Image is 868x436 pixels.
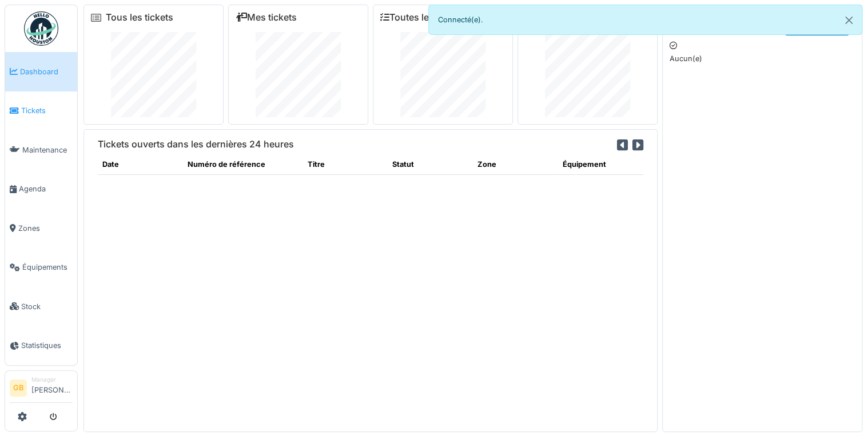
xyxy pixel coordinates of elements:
th: Statut [388,154,473,175]
th: Équipement [558,154,643,175]
p: Aucun(e) [670,53,855,64]
a: Tickets [5,91,77,131]
a: Tous les tickets [106,12,173,23]
a: Statistiques [5,326,77,366]
div: Manager [31,375,73,384]
a: Équipements [5,248,77,287]
a: Zones [5,209,77,248]
a: GB Manager[PERSON_NAME] [10,375,73,403]
div: Connecté(e). [428,5,862,35]
span: Stock [21,301,73,312]
th: Titre [302,154,388,175]
a: Agenda [5,170,77,209]
li: [PERSON_NAME] [31,375,73,400]
a: Stock [5,287,77,326]
a: Maintenance [5,130,77,170]
span: Maintenance [22,145,73,155]
th: Zone [473,154,558,175]
a: Toutes les tâches [380,12,465,23]
img: Badge_color-CXgf-gQk.svg [24,11,58,46]
span: Tickets [21,105,73,116]
th: Date [98,154,183,175]
span: Zones [18,223,73,234]
span: Dashboard [20,66,73,77]
h6: Tickets ouverts dans les dernières 24 heures [98,139,294,150]
li: GB [10,379,27,397]
button: Close [836,5,862,35]
a: Dashboard [5,52,77,91]
span: Statistiques [21,340,73,351]
a: Mes tickets [236,12,297,23]
span: Agenda [19,183,73,194]
span: Équipements [22,262,73,273]
th: Numéro de référence [183,154,303,175]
